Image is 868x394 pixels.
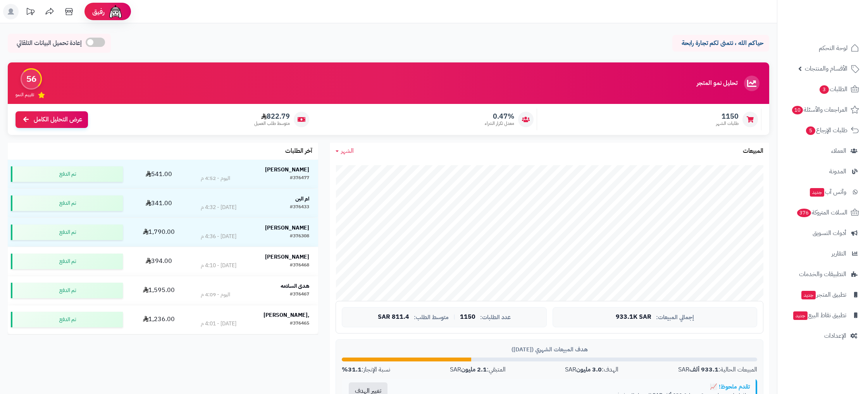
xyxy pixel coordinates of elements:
[716,112,739,121] span: 1150
[782,265,863,283] a: التطبيقات والخدمات
[824,330,846,341] span: الإعدادات
[414,314,449,321] span: متوسط الطلب:
[378,314,409,321] span: 811.4 SAR
[697,80,737,87] h3: تحليل نمو المتجر
[290,204,309,211] div: #376433
[11,225,123,240] div: تم الدفع
[290,291,309,299] div: #376467
[342,365,362,374] strong: 31.1%
[485,120,514,127] span: معدل تكرار الشراء
[201,233,236,240] div: [DATE] - 4:36 م
[782,224,863,242] a: أدوات التسويق
[126,189,192,218] td: 341.00
[480,314,511,321] span: عدد الطلبات:
[108,4,123,19] img: ai-face.png
[678,39,763,48] p: حياكم الله ، نتمنى لكم تجارة رابحة
[565,365,618,374] div: الهدف: SAR
[832,248,846,259] span: التقارير
[126,305,192,334] td: 1,236.00
[782,306,863,325] a: تطبيق نقاط البيعجديد
[819,84,847,95] span: الطلبات
[15,92,34,98] span: تقييم النمو
[126,160,192,188] td: 541.00
[453,314,455,320] span: |
[805,63,847,74] span: الأقسام والمنتجات
[290,233,309,240] div: #376308
[201,204,236,211] div: [DATE] - 4:32 م
[782,285,863,304] a: تطبيق المتجرجديد
[15,111,88,128] a: عرض التحليل الكامل
[461,365,487,374] strong: 2.1 مليون
[797,208,811,217] span: 376
[290,175,309,182] div: #376477
[201,262,236,270] div: [DATE] - 4:10 م
[809,187,846,197] span: وآتس آب
[265,166,309,174] strong: [PERSON_NAME]
[11,312,123,327] div: تم الدفع
[336,147,354,156] a: الشهر
[576,365,602,374] strong: 3.0 مليون
[263,311,309,319] strong: ,[PERSON_NAME]
[806,126,815,135] span: 5
[782,203,863,222] a: السلات المتروكة376
[616,314,651,321] span: 933.1K SAR
[831,145,846,156] span: العملاء
[11,166,123,182] div: تم الدفع
[782,162,863,181] a: المدونة
[792,105,803,114] span: 10
[782,142,863,160] a: العملاء
[782,100,863,119] a: المراجعات والأسئلة10
[678,365,757,374] div: المبيعات الحالية: SAR
[265,253,309,261] strong: [PERSON_NAME]
[813,228,846,238] span: أدوات التسويق
[805,125,847,136] span: طلبات الإرجاع
[689,365,718,374] strong: 933.1 ألف
[801,289,846,300] span: تطبيق المتجر
[782,80,863,98] a: الطلبات3
[254,120,290,127] span: متوسط طلب العميل
[281,282,309,290] strong: هدى السلامه
[92,7,105,16] span: رفيق
[285,148,312,155] h3: آخر الطلبات
[450,365,506,374] div: المتبقي: SAR
[791,104,847,115] span: المراجعات والأسئلة
[819,43,847,54] span: لوحة التحكم
[485,112,514,121] span: 0.47%
[782,327,863,345] a: الإعدادات
[460,314,475,321] span: 1150
[400,383,750,391] div: تقدم ملحوظ! 📈
[656,314,694,321] span: إجمالي المبيعات:
[341,146,354,156] span: الشهر
[11,195,123,211] div: تم الدفع
[254,112,290,121] span: 822.79
[21,4,40,21] a: تحديثات المنصة
[11,254,123,269] div: تم الدفع
[265,224,309,232] strong: [PERSON_NAME]
[799,269,846,280] span: التطبيقات والخدمات
[342,365,390,374] div: نسبة الإنجاز:
[782,121,863,140] a: طلبات الإرجاع5
[782,183,863,201] a: وآتس آبجديد
[201,320,236,328] div: [DATE] - 4:01 م
[17,39,82,48] span: إعادة تحميل البيانات التلقائي
[796,207,847,218] span: السلات المتروكة
[201,175,230,182] div: اليوم - 4:52 م
[126,218,192,247] td: 1,790.00
[716,120,739,127] span: طلبات الشهر
[11,283,123,298] div: تم الدفع
[126,247,192,276] td: 394.00
[342,346,757,354] div: هدف المبيعات الشهري ([DATE])
[126,276,192,305] td: 1,595.00
[295,195,309,203] strong: ام الين
[801,291,816,299] span: جديد
[792,310,846,321] span: تطبيق نقاط البيع
[810,188,824,197] span: جديد
[743,148,763,155] h3: المبيعات
[201,291,230,299] div: اليوم - 4:09 م
[793,311,808,320] span: جديد
[34,115,82,124] span: عرض التحليل الكامل
[829,166,846,177] span: المدونة
[782,39,863,57] a: لوحة التحكم
[819,85,829,94] span: 3
[782,244,863,263] a: التقارير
